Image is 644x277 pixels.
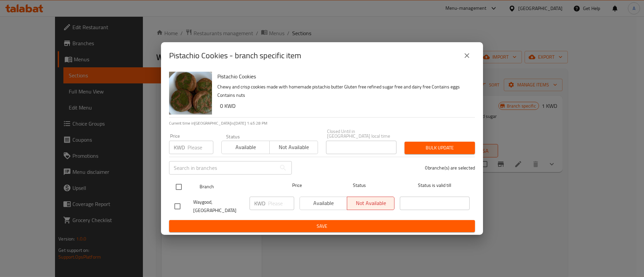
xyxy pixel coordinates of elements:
span: Bulk update [410,144,470,152]
p: KWD [254,199,265,207]
span: Branch [200,183,269,191]
input: Please enter price [187,141,213,154]
span: Waygood, [GEOGRAPHIC_DATA] [193,198,244,215]
span: Status is valid till [400,181,470,190]
span: Available [224,142,267,152]
p: 0 branche(s) are selected [425,164,475,171]
button: Bulk update [405,142,475,154]
p: KWD [174,143,185,151]
input: Please enter price [268,197,294,210]
p: Current time in [GEOGRAPHIC_DATA] is [DATE] 1:45:28 PM [169,120,475,126]
p: Chewy and crisp cookies made with homemade pistachio butter Gluten free refined sugar free and da... [217,83,470,99]
h6: Pistachio Cookies [217,72,470,81]
h2: Pistachio Cookies - branch specific item [169,50,301,61]
input: Search in branches [169,161,276,175]
h6: 0 KWD [220,101,470,111]
button: Available [221,141,270,154]
span: Status [325,181,394,190]
img: Pistachio Cookies [169,72,212,115]
span: Save [174,222,470,230]
button: Save [169,220,475,232]
button: close [459,48,475,64]
span: Price [275,181,319,190]
button: Not available [269,141,318,154]
span: Not available [272,142,315,152]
